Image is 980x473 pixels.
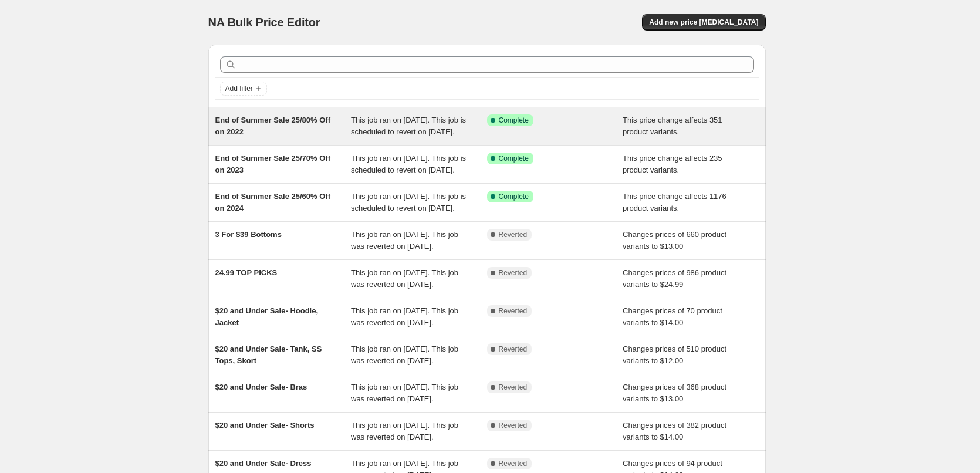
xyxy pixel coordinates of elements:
span: This job ran on [DATE]. This job is scheduled to revert on [DATE]. [351,192,466,212]
span: Complete [499,154,529,163]
span: Reverted [499,421,528,430]
span: $20 and Under Sale- Dress [215,459,312,468]
span: Reverted [499,383,528,392]
span: This job ran on [DATE]. This job was reverted on [DATE]. [351,344,458,365]
span: End of Summer Sale 25/60% Off on 2024 [215,192,331,212]
span: This job ran on [DATE]. This job was reverted on [DATE]. [351,268,458,289]
span: This price change affects 235 product variants. [623,154,722,174]
span: This job ran on [DATE]. This job was reverted on [DATE]. [351,230,458,251]
span: Changes prices of 70 product variants to $14.00 [623,306,722,327]
span: 3 For $39 Bottoms [215,230,282,239]
span: Reverted [499,459,528,468]
span: $20 and Under Sale- Shorts [215,421,315,430]
button: Add new price [MEDICAL_DATA] [642,14,765,31]
span: This job ran on [DATE]. This job is scheduled to revert on [DATE]. [351,116,466,136]
span: Add new price [MEDICAL_DATA] [649,18,758,27]
span: Complete [499,116,529,125]
span: Changes prices of 510 product variants to $12.00 [623,344,726,365]
span: Changes prices of 382 product variants to $14.00 [623,421,726,441]
span: This job ran on [DATE]. This job was reverted on [DATE]. [351,306,458,327]
button: Add filter [220,82,267,96]
span: This price change affects 1176 product variants. [623,192,726,212]
span: This price change affects 351 product variants. [623,116,722,136]
span: Reverted [499,268,528,278]
span: Add filter [225,84,253,93]
span: Reverted [499,230,528,239]
span: This job ran on [DATE]. This job is scheduled to revert on [DATE]. [351,154,466,174]
span: This job ran on [DATE]. This job was reverted on [DATE]. [351,421,458,441]
span: Reverted [499,344,528,354]
span: $20 and Under Sale- Hoodie, Jacket [215,306,319,327]
span: Changes prices of 660 product variants to $13.00 [623,230,726,251]
span: Changes prices of 368 product variants to $13.00 [623,383,726,403]
span: Changes prices of 986 product variants to $24.99 [623,268,726,289]
span: $20 and Under Sale- Tank, SS Tops, Skort [215,344,322,365]
span: This job ran on [DATE]. This job was reverted on [DATE]. [351,383,458,403]
span: End of Summer Sale 25/70% Off on 2023 [215,154,331,174]
span: NA Bulk Price Editor [208,16,320,29]
span: Reverted [499,306,528,316]
span: 24.99 TOP PICKS [215,268,278,277]
span: $20 and Under Sale- Bras [215,383,307,391]
span: Complete [499,192,529,201]
span: End of Summer Sale 25/80% Off on 2022 [215,116,331,136]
